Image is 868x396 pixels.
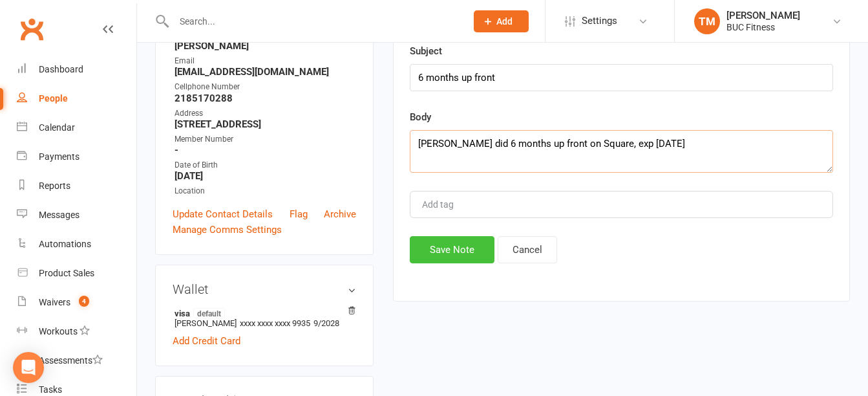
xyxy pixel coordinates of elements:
[39,122,75,133] div: Calendar
[694,8,720,34] div: TM
[175,66,356,78] strong: [EMAIL_ADDRESS][DOMAIN_NAME]
[175,40,356,52] strong: [PERSON_NAME]
[496,16,513,27] span: Add
[17,84,136,113] a: People
[410,109,431,125] label: Body
[39,151,79,162] div: Payments
[39,64,83,74] div: Dashboard
[17,171,136,201] a: Reports
[175,159,356,171] div: Date of Birth
[175,55,356,67] div: Email
[39,297,70,307] div: Waivers
[410,64,833,91] input: optional
[39,210,79,220] div: Messages
[17,201,136,230] a: Messages
[410,130,833,173] textarea: [PERSON_NAME] did 6 months up front on Square, exp [DATE]
[173,333,240,349] a: Add Credit Card
[17,317,136,346] a: Workouts
[175,133,356,146] div: Member Number
[410,236,494,263] button: Save Note
[170,12,457,30] input: Search...
[421,197,466,212] input: Add tag
[175,93,356,104] strong: 2185170288
[17,346,136,375] a: Assessments
[17,230,136,259] a: Automations
[39,326,78,336] div: Workouts
[726,21,800,33] div: BUC Fitness
[39,93,68,104] div: People
[175,144,356,156] strong: -
[175,81,356,93] div: Cellphone Number
[17,259,136,288] a: Product Sales
[582,6,617,36] span: Settings
[175,185,356,197] div: Location
[39,268,94,278] div: Product Sales
[324,206,356,222] a: Archive
[474,10,529,32] button: Add
[17,142,136,171] a: Payments
[173,282,356,296] h3: Wallet
[313,318,339,328] span: 9/2028
[17,113,136,142] a: Calendar
[175,118,356,130] strong: [STREET_ADDRESS]
[175,170,356,182] strong: [DATE]
[13,352,44,383] div: Open Intercom Messenger
[79,296,89,307] span: 4
[39,384,62,395] div: Tasks
[498,236,557,263] button: Cancel
[173,306,356,330] li: [PERSON_NAME]
[39,355,103,366] div: Assessments
[726,10,800,21] div: [PERSON_NAME]
[173,222,282,237] a: Manage Comms Settings
[39,239,91,249] div: Automations
[16,13,48,45] a: Clubworx
[17,55,136,84] a: Dashboard
[173,206,273,222] a: Update Contact Details
[175,107,356,120] div: Address
[290,206,308,222] a: Flag
[240,318,310,328] span: xxxx xxxx xxxx 9935
[193,308,225,318] span: default
[17,288,136,317] a: Waivers 4
[410,43,442,59] label: Subject
[175,308,350,318] strong: visa
[39,181,70,191] div: Reports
